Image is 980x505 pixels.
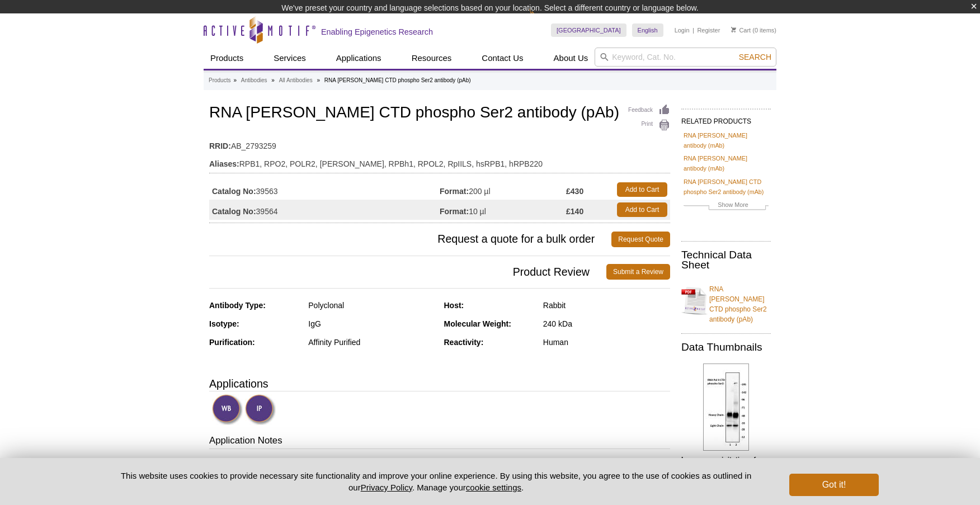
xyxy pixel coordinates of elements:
a: Products [209,75,230,86]
b: Immunoprecipitation of RNA [PERSON_NAME] CTD phospho Ser2 pAb. [681,456,770,484]
div: 240 kDa [543,319,670,329]
div: IgG [308,319,435,329]
li: » [233,77,237,83]
a: RNA [PERSON_NAME] antibody (mAb) [684,130,769,150]
h1: RNA [PERSON_NAME] CTD phospho Ser2 antibody (pAb) [209,104,670,123]
a: Contact Us [475,48,530,69]
button: Search [736,52,775,62]
img: Immunoprecipitation Validated [245,394,276,425]
strong: Purification: [209,338,255,347]
td: AB_2793259 [209,134,670,152]
a: Print [628,119,670,131]
strong: Aliases: [209,159,239,169]
img: RNA pol II CTD phospho Ser2 antibody (pAb) tested by immunoprecipitation. [703,364,749,451]
li: » [317,77,320,83]
div: Polyclonal [308,300,435,310]
p: This website uses cookies to provide necessary site functionality and improve your online experie... [101,470,771,493]
h3: Application Notes [209,434,670,450]
a: Add to Cart [617,182,667,197]
span: Search [739,53,771,62]
span: Request a quote for a bulk order [209,232,611,247]
a: Show More [684,200,769,213]
h3: Applications [209,375,670,392]
a: Submit a Review [606,264,670,280]
img: Western Blot Validated [212,394,243,425]
a: RNA [PERSON_NAME] antibody (mAb) [684,153,769,173]
h2: RELATED PRODUCTS [681,108,771,129]
a: Feedback [628,104,670,116]
a: Privacy Policy [361,483,412,492]
strong: Molecular Weight: [444,319,511,328]
strong: £430 [566,186,583,196]
a: Login [675,26,690,34]
a: Antibodies [241,75,267,86]
a: About Us [547,48,595,69]
div: Rabbit [543,300,670,310]
a: Resources [405,48,459,69]
a: [GEOGRAPHIC_DATA] [551,23,626,37]
strong: Format: [440,186,469,196]
h2: Enabling Epigenetics Research [321,27,433,37]
img: Your Cart [731,27,736,32]
td: 200 µl [440,180,566,200]
div: Human [543,337,670,347]
span: Product Review [209,264,606,280]
strong: £140 [566,206,583,216]
li: | [692,23,694,37]
strong: Antibody Type: [209,301,266,310]
a: All Antibodies [279,75,313,86]
td: 39563 [209,180,440,200]
button: cookie settings [466,483,521,492]
strong: Catalog No: [212,186,256,196]
h2: Data Thumbnails [681,342,771,352]
li: (0 items) [731,23,776,37]
td: 39564 [209,200,440,220]
a: Add to Cart [617,202,667,217]
strong: Catalog No: [212,206,256,216]
h2: Technical Data Sheet [681,250,771,270]
a: RNA [PERSON_NAME] CTD phospho Ser2 antibody (pAb) [681,277,771,324]
strong: Host: [444,301,464,310]
strong: Format: [440,206,469,216]
input: Keyword, Cat. No. [595,48,776,67]
strong: Reactivity: [444,338,484,347]
td: 10 µl [440,200,566,220]
a: Cart [731,26,751,34]
a: RNA [PERSON_NAME] CTD phospho Ser2 antibody (mAb) [684,177,769,197]
a: English [632,23,663,37]
li: » [271,77,275,83]
a: Request Quote [611,232,670,247]
p: (Click image to enlarge and see details.) [681,455,771,505]
a: Services [267,48,313,69]
a: Products [204,48,250,69]
a: Register [697,26,720,34]
a: Applications [329,48,388,69]
button: Got it! [789,474,879,496]
div: Affinity Purified [308,337,435,347]
strong: Isotype: [209,319,239,328]
img: Change Here [529,8,559,35]
li: RNA [PERSON_NAME] CTD phospho Ser2 antibody (pAb) [324,77,471,83]
strong: RRID: [209,141,231,151]
td: RPB1, RPO2, POLR2, [PERSON_NAME], RPBh1, RPOL2, RpIILS, hsRPB1, hRPB220 [209,152,670,170]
